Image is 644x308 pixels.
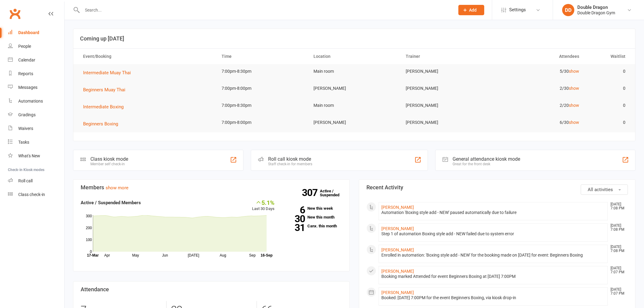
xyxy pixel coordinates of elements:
div: Staff check-in for members [268,162,312,166]
span: Beginners Boxing [83,121,118,127]
a: [PERSON_NAME] [381,226,414,231]
strong: 30 [284,214,305,223]
a: [PERSON_NAME] [381,290,414,295]
strong: Active / Suspended Members [81,200,141,205]
div: General attendance kiosk mode [453,156,520,162]
th: Attendees [492,49,585,64]
time: [DATE] 7:08 PM [607,202,628,210]
a: Calendar [8,53,64,67]
div: Roll call kiosk mode [268,156,312,162]
td: [PERSON_NAME] [400,115,492,130]
input: Search... [80,6,450,14]
a: 307Active / Suspended [320,184,347,201]
td: 2/30 [492,81,585,96]
div: Double Dragon Gym [577,10,615,16]
th: Trainer [400,49,492,64]
a: Reports [8,67,64,81]
div: Booking marked Attended for event Beginners Boxing at [DATE] 7:00PM [381,274,605,279]
td: 5/30 [492,64,585,79]
div: 5.1% [252,199,275,206]
div: Waivers [18,126,33,131]
span: All activities [588,187,613,192]
div: Booked: [DATE] 7:00PM for the event Beginners Boxing, via kiosk drop-in [381,295,605,300]
a: Roll call [8,174,64,188]
h3: Coming up [DATE] [80,36,628,42]
time: [DATE] 7:08 PM [607,245,628,253]
div: Roll call [18,178,33,183]
button: Intermediate Boxing [83,103,128,110]
div: DD [562,4,574,16]
td: Main room [308,64,400,79]
a: [PERSON_NAME] [381,269,414,274]
div: Automations [18,99,43,103]
time: [DATE] 7:07 PM [607,266,628,274]
td: 7:00pm-8:30pm [216,64,308,79]
strong: 6 [284,205,305,215]
strong: 31 [284,223,305,232]
a: 6New this week [284,206,342,210]
td: 6/30 [492,115,585,130]
th: Event/Booking [78,49,216,64]
div: Last 30 Days [252,199,275,212]
strong: 307 [302,188,320,197]
a: Automations [8,94,64,108]
a: Tasks [8,135,64,149]
div: What's New [18,153,40,158]
div: Double Dragon [577,5,615,10]
time: [DATE] 7:07 PM [607,288,628,296]
div: Messages [18,85,37,90]
div: Class check-in [18,192,45,197]
a: [PERSON_NAME] [381,247,414,252]
a: show [569,103,579,108]
span: Intermediate Muay Thai [83,70,131,75]
a: People [8,40,64,53]
button: Beginners Boxing [83,120,122,128]
a: Clubworx [7,6,23,21]
a: Waivers [8,122,64,135]
a: Messages [8,81,64,94]
div: Automation 'Boxing style add - NEW' paused automatically due to failure [381,210,605,215]
div: Step 1 of automation Boxing style add - NEW failed due to system error [381,231,605,236]
span: Add [469,8,477,12]
span: Intermediate Boxing [83,104,124,110]
a: show [569,120,579,125]
div: Gradings [18,112,36,117]
a: show [569,69,579,74]
button: Add [458,5,484,15]
td: Main room [308,98,400,113]
div: Tasks [18,140,29,145]
div: Member self check-in [90,162,128,166]
td: 0 [585,98,631,113]
a: What's New [8,149,64,163]
a: show more [106,185,128,191]
a: [PERSON_NAME] [381,205,414,210]
div: People [18,44,31,49]
button: Beginners Muay Thai [83,86,130,93]
div: Great for the front desk [453,162,520,166]
h3: Recent Activity [366,184,628,191]
td: [PERSON_NAME] [400,98,492,113]
td: 7:00pm-8:00pm [216,81,308,96]
td: 0 [585,64,631,79]
td: [PERSON_NAME] [400,64,492,79]
th: Location [308,49,400,64]
h3: Attendance [81,286,342,292]
a: show [569,86,579,91]
time: [DATE] 7:08 PM [607,224,628,232]
div: Dashboard [18,30,39,35]
div: Calendar [18,58,35,62]
td: [PERSON_NAME] [308,115,400,130]
td: 0 [585,81,631,96]
td: [PERSON_NAME] [400,81,492,96]
a: Class kiosk mode [8,188,64,201]
h3: Members [81,184,342,191]
span: Beginners Muay Thai [83,87,125,93]
td: 7:00pm-8:00pm [216,115,308,130]
th: Waitlist [585,49,631,64]
td: [PERSON_NAME] [308,81,400,96]
div: Class kiosk mode [90,156,128,162]
a: 30New this month [284,215,342,219]
div: Reports [18,71,33,76]
td: 2/20 [492,98,585,113]
a: Dashboard [8,26,64,40]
